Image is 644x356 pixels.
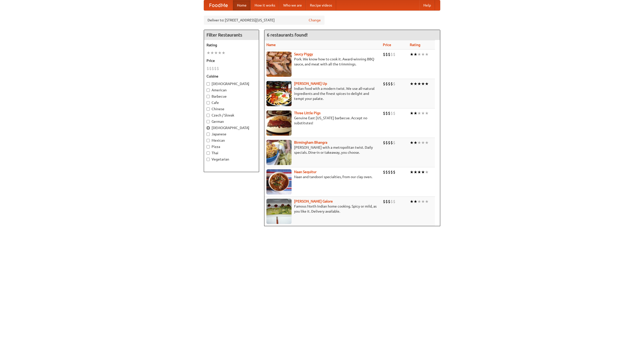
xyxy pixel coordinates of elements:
[383,43,391,47] a: Price
[207,101,210,104] input: Cafe
[217,66,219,71] li: $
[410,52,414,57] li: ★
[214,50,218,56] li: ★
[388,110,390,116] li: $
[207,151,210,155] input: Thai
[207,125,256,130] label: [DEMOGRAPHIC_DATA]
[421,81,425,87] li: ★
[266,169,292,194] img: naansequitur.jpg
[251,0,279,10] a: How it works
[212,66,214,71] li: $
[410,140,414,145] li: ★
[266,43,276,47] a: Name
[383,199,385,204] li: $
[266,81,292,106] img: curryup.jpg
[210,50,214,56] li: ★
[266,110,292,136] img: littlepigs.jpg
[417,110,421,116] li: ★
[207,89,210,92] input: American
[414,52,417,57] li: ★
[266,145,379,155] p: [PERSON_NAME] with a metropolitan twist. Daily specials. Dine-in or takeaway, you choose.
[294,52,313,56] a: Saucy Piggy
[306,0,336,10] a: Recipe videos
[410,199,414,204] li: ★
[393,140,395,145] li: $
[383,81,385,87] li: $
[207,66,209,71] li: $
[383,110,385,116] li: $
[421,140,425,145] li: ★
[425,81,429,87] li: ★
[393,81,395,87] li: $
[390,52,393,57] li: $
[390,140,393,145] li: $
[267,32,308,37] ng-pluralize: 6 restaurants found!
[207,107,210,111] input: Chinese
[421,199,425,204] li: ★
[294,170,316,174] a: Naan Sequitur
[207,158,210,161] input: Vegetarian
[207,157,256,162] label: Vegetarian
[266,86,379,101] p: Indian food with a modern twist. We use all-natural ingredients and the finest spices to delight ...
[207,43,256,48] h5: Rating
[393,52,395,57] li: $
[385,199,388,204] li: $
[207,50,210,56] li: ★
[393,199,395,204] li: $
[209,66,212,71] li: $
[207,88,256,93] label: American
[207,100,256,105] label: Cafe
[388,52,390,57] li: $
[383,52,385,57] li: $
[204,30,259,40] h4: Filter Restaurants
[204,0,233,10] a: FoodMe
[279,0,306,10] a: Who we are
[204,16,325,25] div: Deliver to: [STREET_ADDRESS][US_STATE]
[421,110,425,116] li: ★
[388,199,390,204] li: $
[222,50,225,56] li: ★
[425,52,429,57] li: ★
[207,106,256,111] label: Chinese
[207,114,210,117] input: Czech / Slovak
[425,110,429,116] li: ★
[233,0,251,10] a: Home
[388,140,390,145] li: $
[207,132,256,137] label: Japanese
[385,52,388,57] li: $
[207,120,210,123] input: German
[414,199,417,204] li: ★
[417,52,421,57] li: ★
[388,81,390,87] li: $
[421,52,425,57] li: ★
[207,58,256,63] h5: Price
[294,82,327,86] a: [PERSON_NAME] Up
[417,81,421,87] li: ★
[294,140,327,144] a: Birmingham Bhangra
[425,169,429,175] li: ★
[390,169,393,175] li: $
[207,150,256,155] label: Thai
[207,119,256,124] label: German
[207,145,210,148] input: Pizza
[207,126,210,130] input: [DEMOGRAPHIC_DATA]
[266,52,292,77] img: saucy.jpg
[207,82,210,86] input: [DEMOGRAPHIC_DATA]
[266,57,379,67] p: Pork. We know how to cook it. Award-winning BBQ sauce, and meat with all the trimmings.
[214,66,217,71] li: $
[390,110,393,116] li: $
[207,113,256,118] label: Czech / Slovak
[294,199,333,203] a: [PERSON_NAME] Galore
[207,95,210,98] input: Barbecue
[207,144,256,149] label: Pizza
[414,140,417,145] li: ★
[388,169,390,175] li: $
[393,169,395,175] li: $
[414,81,417,87] li: ★
[207,74,256,79] h5: Cuisine
[419,0,435,10] a: Help
[294,111,320,115] a: Three Little Pigs
[207,94,256,99] label: Barbecue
